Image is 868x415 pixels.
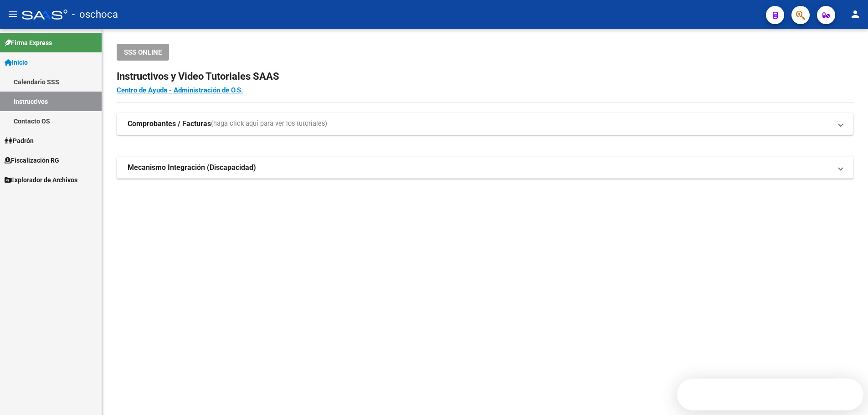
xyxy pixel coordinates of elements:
iframe: Intercom live chat [837,384,859,406]
span: (haga click aquí para ver los tutoriales) [211,119,327,129]
mat-icon: menu [7,9,18,20]
span: Firma Express [5,38,52,48]
span: Padrón [5,136,34,146]
span: SSS ONLINE [124,48,162,56]
iframe: Intercom live chat discovery launcher [677,379,863,410]
mat-icon: person [850,9,861,20]
span: Explorador de Archivos [5,175,77,185]
span: Inicio [5,57,28,67]
h2: Instructivos y Video Tutoriales SAAS [117,68,853,85]
span: Fiscalización RG [5,155,59,165]
a: Centro de Ayuda - Administración de O.S. [117,86,243,94]
span: - oschoca [72,5,118,25]
strong: Mecanismo Integración (Discapacidad) [128,163,256,173]
mat-expansion-panel-header: Mecanismo Integración (Discapacidad) [117,157,853,179]
button: SSS ONLINE [117,44,169,61]
mat-expansion-panel-header: Comprobantes / Facturas(haga click aquí para ver los tutoriales) [117,113,853,135]
strong: Comprobantes / Facturas [128,119,211,129]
